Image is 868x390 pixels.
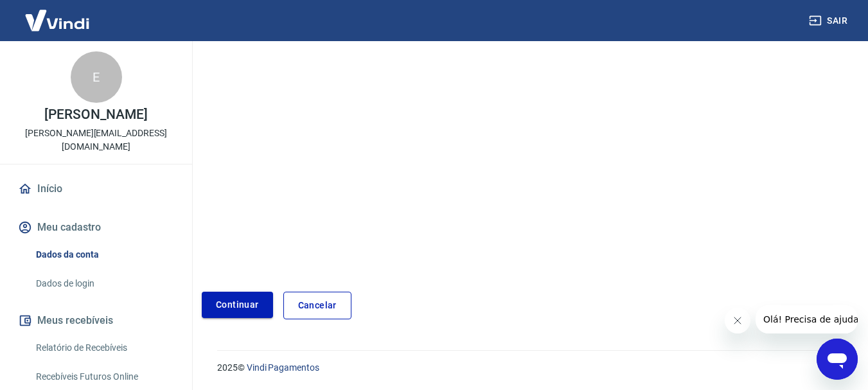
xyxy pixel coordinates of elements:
iframe: Mensagem da empresa [756,305,858,333]
a: Cancelar [283,292,351,319]
iframe: Fechar mensagem [725,308,750,333]
img: Vindi [15,1,99,40]
p: 2025 © [217,361,837,375]
p: [PERSON_NAME][EMAIL_ADDRESS][DOMAIN_NAME] [10,127,182,154]
a: Relatório de Recebíveis [31,335,177,361]
span: Olá! Precisa de ajuda? [8,9,108,19]
p: [PERSON_NAME] [44,108,147,121]
a: Início [15,175,177,203]
a: Continuar [202,292,273,318]
a: Dados de login [31,270,177,297]
a: Dados da conta [31,242,177,268]
a: Vindi Pagamentos [247,362,319,373]
button: Sair [806,9,853,33]
div: E [71,51,122,103]
a: Recebíveis Futuros Online [31,364,177,390]
iframe: Botão para abrir a janela de mensagens [817,339,858,380]
button: Meus recebíveis [15,306,177,335]
button: Meu cadastro [15,213,177,242]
